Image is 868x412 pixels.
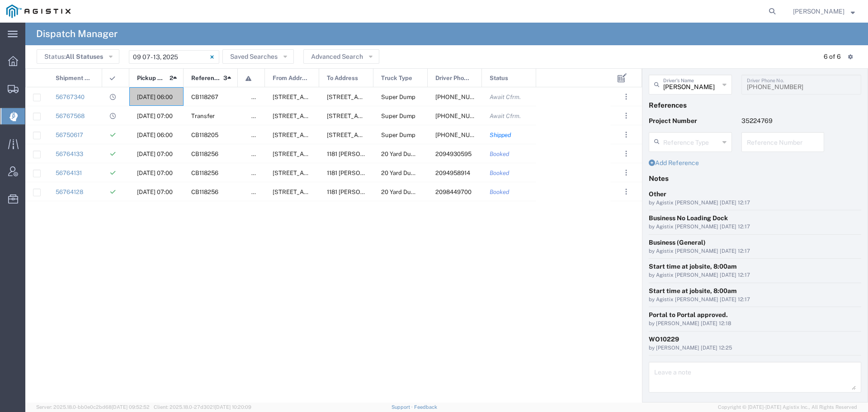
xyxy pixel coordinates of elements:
[327,170,551,176] span: 1181 Zuckerman Rd, Stockton, California, United States
[327,69,358,88] span: To Address
[56,132,83,138] a: 56750617
[273,69,309,88] span: From Address
[741,116,825,126] p: 35224769
[381,94,415,100] span: Super Dump
[170,69,173,88] span: 2
[649,189,861,199] div: Other
[620,185,632,198] button: ...
[490,94,521,100] span: Await Cfrm.
[191,113,215,119] span: Transfer
[649,335,861,344] div: WO10229
[251,94,265,100] span: false
[251,113,265,119] span: false
[490,170,509,176] span: Booked
[137,170,173,176] span: 09/10/2025, 07:00
[66,53,103,60] span: All Statuses
[435,151,472,157] span: 2094930595
[649,262,861,271] div: Start time at jobsite, 8:00am
[649,238,861,247] div: Business (General)
[381,113,415,119] span: Super Dump
[137,113,173,119] span: 09/10/2025, 07:00
[649,101,861,109] h4: References
[625,110,627,121] span: . . .
[625,129,627,140] span: . . .
[625,148,627,159] span: . . .
[137,94,173,100] span: 09/10/2025, 06:00
[649,247,861,256] div: by Agistix [PERSON_NAME] [DATE] 12:17
[327,151,551,157] span: 1181 Zuckerman Rd, Stockton, California, United States
[273,189,363,195] span: 26292 E River Rd, Escalon, California, 95320, United States
[649,223,861,231] div: by Agistix [PERSON_NAME] [DATE] 12:17
[36,23,118,45] h4: Dispatch Manager
[625,167,627,178] span: . . .
[435,132,489,138] span: 650-521-3377
[620,128,632,141] button: ...
[490,113,521,119] span: Await Cfrm.
[273,170,363,176] span: 26292 E River Rd, Escalon, California, 95320, United States
[435,189,472,195] span: 2098449700
[649,199,861,207] div: by Agistix [PERSON_NAME] [DATE] 12:17
[435,170,470,176] span: 2094958914
[649,320,861,328] div: by [PERSON_NAME] [DATE] 12:18
[251,132,265,138] span: false
[223,69,227,88] span: 3
[56,189,83,195] a: 56764128
[222,49,294,64] button: Saved Searches
[620,166,632,179] button: ...
[392,404,414,410] a: Support
[137,69,166,88] span: Pickup Date and Time
[793,6,844,16] span: Robert Casaus
[56,94,85,100] a: 56767340
[327,94,417,100] span: 4165 E Childs Ave, Merced, California, 95341, United States
[718,403,857,411] span: Copyright © [DATE]-[DATE] Agistix Inc., All Rights Reserved
[620,147,632,160] button: ...
[490,151,509,157] span: Booked
[191,132,218,138] span: CB118205
[191,94,218,100] span: CB118267
[649,271,861,279] div: by Agistix [PERSON_NAME] [DATE] 12:17
[327,132,466,138] span: 1524 N Carpenter Rd, Modesto, California, 95351, United States
[625,91,627,102] span: . . .
[303,49,379,64] button: Advanced Search
[6,5,71,18] img: logo
[56,151,83,157] a: 56764133
[215,404,251,410] span: [DATE] 10:20:09
[649,286,861,296] div: Start time at jobsite, 8:00am
[381,69,412,88] span: Truck Type
[191,69,220,88] span: Reference
[649,310,861,320] div: Portal to Portal approved.
[490,189,509,195] span: Booked
[327,113,417,119] span: 499 Sunrise Ave, Madera, California, United States
[56,69,92,88] span: Shipment No.
[137,189,173,195] span: 09/10/2025, 07:00
[273,132,363,138] span: 26292 E River Rd, Escalon, California, 95320, United States
[251,189,265,195] span: false
[381,132,415,138] span: Super Dump
[191,151,218,157] span: CB118256
[137,132,173,138] span: 09/09/2025, 06:00
[649,344,861,352] div: by [PERSON_NAME] [DATE] 12:25
[191,170,218,176] span: CB118256
[435,113,489,119] span: 650-521-3377
[251,151,265,157] span: false
[137,151,173,157] span: 09/10/2025, 07:00
[56,170,82,176] a: 56764131
[649,116,732,126] p: Project Number
[381,189,437,195] span: 20 Yard Dump Truck
[490,69,508,88] span: Status
[649,174,861,182] h4: Notes
[793,6,855,17] button: [PERSON_NAME]
[273,113,411,119] span: 1000 S. Kilroy Rd, Turlock, California, United States
[381,170,437,176] span: 20 Yard Dump Truck
[649,213,861,223] div: Business No Loading Dock
[112,404,150,410] span: [DATE] 09:52:52
[625,186,627,197] span: . . .
[381,151,437,157] span: 20 Yard Dump Truck
[490,132,511,138] span: Shipped
[273,94,363,100] span: 12523 North, CA-59, Merced, California, 95348, United States
[327,189,551,195] span: 1181 Zuckerman Rd, Stockton, California, United States
[435,69,472,88] span: Driver Phone No.
[251,170,265,176] span: false
[649,296,861,304] div: by Agistix [PERSON_NAME] [DATE] 12:17
[414,404,437,410] a: Feedback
